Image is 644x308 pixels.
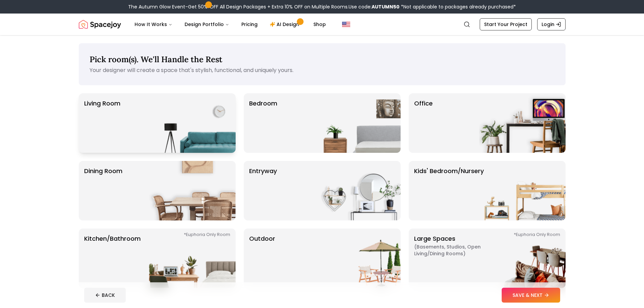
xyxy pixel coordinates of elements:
[314,93,401,153] img: Bedroom
[308,18,331,31] a: Shop
[149,161,236,220] img: Dining Room
[314,229,401,288] img: Outdoor
[249,166,277,215] p: entryway
[79,18,121,31] a: Spacejoy
[179,18,235,31] button: Design Portfolio
[84,288,126,303] button: BACK
[372,3,400,10] b: AUTUMN50
[84,234,141,283] p: Kitchen/Bathroom
[414,166,484,215] p: Kids' Bedroom/Nursery
[349,3,400,10] span: Use code:
[128,3,516,10] div: The Autumn Glow Event-Get 50% OFF All Design Packages + Extra 10% OFF on Multiple Rooms.
[400,3,516,10] span: *Not applicable to packages already purchased*
[129,18,178,31] button: How It Works
[149,93,236,153] img: Living Room
[149,229,236,288] img: Kitchen/Bathroom *Euphoria Only
[84,99,120,147] p: Living Room
[479,93,566,153] img: Office
[480,18,532,30] a: Start Your Project
[502,288,560,303] button: SAVE & NEXT
[414,99,433,147] p: Office
[84,166,122,215] p: Dining Room
[342,20,350,28] img: United States
[479,229,566,288] img: Large Spaces *Euphoria Only
[414,234,499,283] p: Large Spaces
[479,161,566,220] img: Kids' Bedroom/Nursery
[414,243,499,257] span: ( Basements, Studios, Open living/dining rooms )
[264,18,307,31] a: AI Design
[537,18,566,30] a: Login
[236,18,263,31] a: Pricing
[249,99,277,147] p: Bedroom
[249,234,275,283] p: Outdoor
[90,66,555,74] p: Your designer will create a space that's stylish, functional, and uniquely yours.
[314,161,401,220] img: entryway
[79,14,566,35] nav: Global
[79,18,121,31] img: Spacejoy Logo
[90,54,222,65] span: Pick room(s). We'll Handle the Rest
[129,18,331,31] nav: Main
